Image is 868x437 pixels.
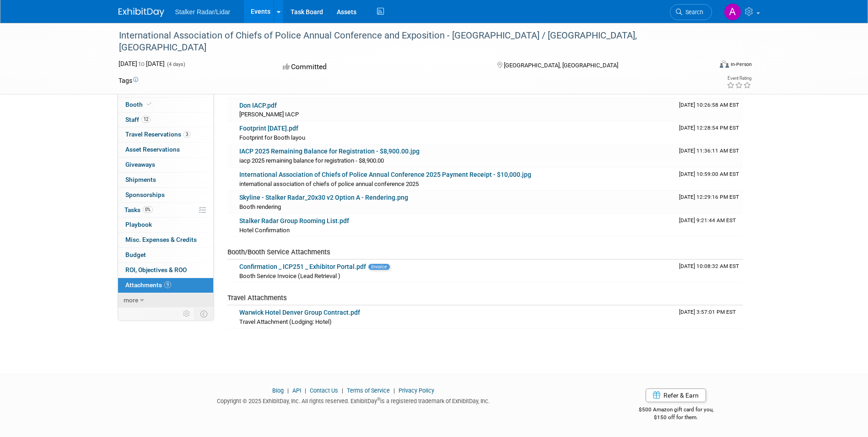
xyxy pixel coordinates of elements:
[118,142,213,157] a: Asset Reservations
[391,387,397,394] span: |
[175,8,231,16] span: Stalker Radar/Lidar
[727,76,751,81] div: Event Rating
[164,281,171,288] span: 9
[675,260,743,283] td: Upload Timestamp
[125,116,151,123] span: Staff
[124,206,153,213] span: Tasks
[116,27,698,55] div: International Association of Chiefs of Police Annual Conference and Exposition - [GEOGRAPHIC_DATA...
[602,400,750,421] div: $500 Amazon gift card for you,
[239,88,249,95] span: COI
[675,144,743,167] td: Upload Timestamp
[227,248,330,256] span: Booth/Booth Service Attachments
[368,264,390,270] span: Invoice
[670,4,712,20] a: Search
[118,127,213,142] a: Travel Reservations3
[239,157,384,164] span: iacp 2025 remaining balance for registration - $8,900.00
[118,248,213,262] a: Budget
[118,98,213,112] a: Booth
[125,221,152,228] span: Playbook
[602,414,750,421] div: $150 off for them.
[675,191,743,213] td: Upload Timestamp
[675,121,743,144] td: Upload Timestamp
[239,194,408,201] a: Skyline - Stalker Radar_20x30 v2 Option A - Rendering.png
[679,194,739,200] span: Upload Timestamp
[137,60,146,67] span: to
[239,171,531,178] a: International Association of Chiefs of Police Annual Conference 2025 Payment Receipt - $10,000.jpg
[119,76,138,85] td: Tags
[118,113,213,127] a: Staff12
[118,278,213,293] a: Attachments9
[118,158,213,172] a: Giveaways
[302,387,308,394] span: |
[239,217,349,224] a: Stalker Radar Group Rooming List.pdf
[227,294,287,302] span: Travel Attachments
[239,273,340,279] span: Booth Service Invoice (Lead Retrieval )
[125,251,146,258] span: Budget
[143,206,153,213] span: 0%
[679,217,736,224] span: Upload Timestamp
[118,233,213,247] a: Misc. Expenses & Credits
[280,59,482,75] div: Committed
[119,395,589,405] div: Copyright © 2025 ExhibitDay, Inc. All rights reserved. ExhibitDay is a registered trademark of Ex...
[118,173,213,187] a: Shipments
[340,387,345,394] span: |
[239,147,420,155] a: IACP 2025 Remaining Balance for Registration - $8,900.00.jpg
[347,387,390,394] a: Terms of Service
[125,266,187,273] span: ROI, Objectives & ROO
[675,168,743,191] td: Upload Timestamp
[682,9,703,16] span: Search
[239,263,366,270] a: Confirmation _ ICP251 _ Exhibitor Portal.pdf
[292,387,301,394] a: API
[675,306,743,328] td: Upload Timestamp
[239,227,290,234] span: Hotel Confirmation
[679,147,739,154] span: Upload Timestamp
[119,60,165,67] span: [DATE] [DATE]
[310,387,338,394] a: Contact Us
[194,308,213,320] td: Toggle Event Tabs
[675,214,743,237] td: Upload Timestamp
[239,309,360,316] a: Warwick Hotel Denver Group Contract.pdf
[679,171,739,177] span: Upload Timestamp
[125,146,180,153] span: Asset Reservations
[166,61,185,67] span: (4 days)
[239,180,419,187] span: international association of chiefs of police annual conference 2025
[183,131,190,138] span: 3
[147,102,151,107] i: Booth reservation complete
[119,8,164,17] img: ExhibitDay
[720,60,729,68] img: Format-Inperson.png
[118,293,213,308] a: more
[118,218,213,232] a: Playbook
[118,203,213,218] a: Tasks0%
[179,308,195,320] td: Personalize Event Tab Strip
[239,318,332,325] span: Travel Attachment (Lodging: Hotel)
[272,387,284,394] a: Blog
[239,203,281,210] span: Booth rendering
[675,98,743,121] td: Upload Timestamp
[141,116,151,123] span: 12
[239,134,305,141] span: Footprint for Booth layou
[646,388,706,402] a: Refer & Earn
[124,296,138,304] span: more
[118,188,213,202] a: Sponsorships
[239,111,299,118] span: [PERSON_NAME] IACP
[125,191,165,198] span: Sponsorships
[239,102,277,109] a: Don IACP.pdf
[239,125,298,132] a: Footprint [DATE].pdf
[125,281,171,289] span: Attachments
[285,387,291,394] span: |
[125,161,155,168] span: Giveaways
[125,101,153,108] span: Booth
[118,263,213,278] a: ROI, Objectives & ROO
[679,102,739,108] span: Upload Timestamp
[399,387,434,394] a: Privacy Policy
[377,397,380,402] sup: ®
[504,62,618,69] span: [GEOGRAPHIC_DATA], [GEOGRAPHIC_DATA]
[125,176,156,183] span: Shipments
[658,59,752,73] div: Event Format
[125,236,197,243] span: Misc. Expenses & Credits
[125,131,190,138] span: Travel Reservations
[679,309,736,315] span: Upload Timestamp
[679,125,739,131] span: Upload Timestamp
[724,3,741,21] img: Anand Bellary
[730,61,752,68] div: In-Person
